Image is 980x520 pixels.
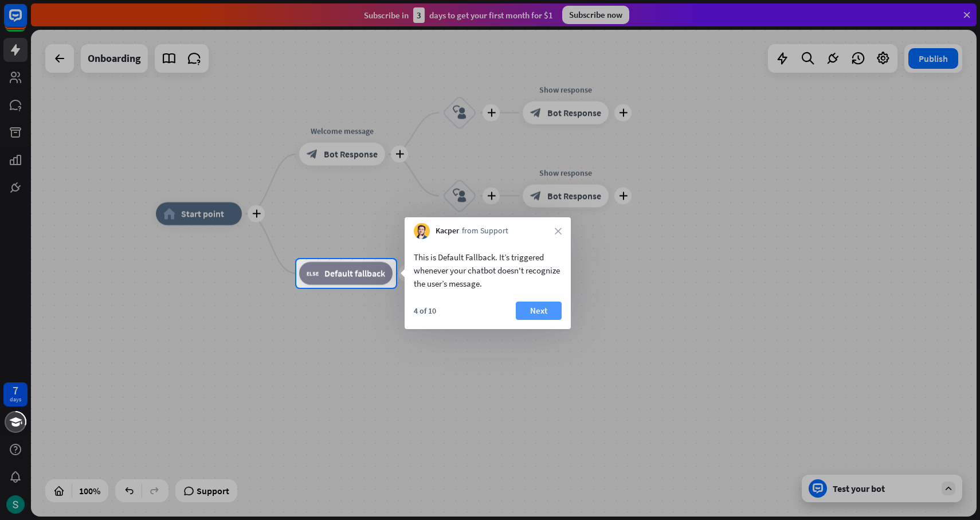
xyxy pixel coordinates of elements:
[307,268,319,279] i: block_fallback
[414,306,436,316] div: 4 of 10
[516,302,562,320] button: Next
[555,228,562,234] i: close
[324,268,385,279] span: Default fallback
[414,251,562,290] div: This is Default Fallback. It’s triggered whenever your chatbot doesn't recognize the user’s message.
[436,225,459,237] span: Kacper
[462,225,508,237] span: from Support
[9,5,44,39] button: Open LiveChat chat widget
